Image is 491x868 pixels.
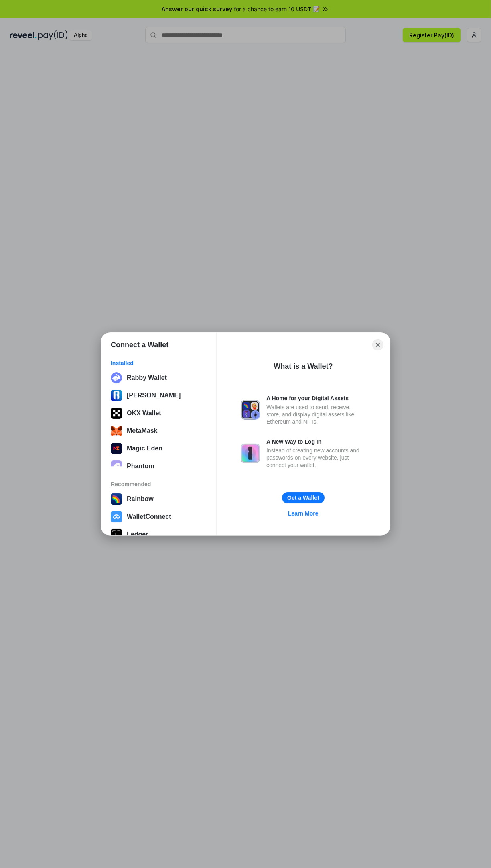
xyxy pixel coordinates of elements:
div: Ledger [127,531,148,538]
img: svg%3E%0A [111,390,122,401]
div: Installed [111,359,207,367]
a: Learn More [283,508,323,519]
button: OKX Wallet [108,405,209,421]
button: [PERSON_NAME] [108,387,209,403]
img: epq2vO3P5aLWl15yRS7Q49p1fHTx2Sgh99jU3kfXv7cnPATIVQHAx5oQs66JWv3SWEjHOsb3kKgmE5WNBxBId7C8gm8wEgOvz... [111,460,122,472]
div: WalletConnect [127,513,171,520]
img: svg+xml;base64,PHN2ZyB3aWR0aD0iMzUiIGhlaWdodD0iMzQiIHZpZXdCb3g9IjAgMCAzNSAzNCIgZmlsbD0ibm9uZSIgeG... [111,425,122,436]
div: Get a Wallet [287,494,319,501]
img: ALG3Se1BVDzMAAAAAElFTkSuQmCC [111,443,122,454]
button: Rainbow [108,491,209,507]
div: Rabby Wallet [127,374,167,381]
button: Close [372,339,383,350]
button: Magic Eden [108,440,209,456]
div: Wallets are used to send, receive, store, and display digital assets like Ethereum and NFTs. [266,403,366,425]
img: svg+xml,%3Csvg%20xmlns%3D%22http%3A%2F%2Fwww.w3.org%2F2000%2Fsvg%22%20fill%3D%22none%22%20viewBox... [241,400,260,420]
img: svg+xml,%3Csvg%20width%3D%22120%22%20height%3D%22120%22%20viewBox%3D%220%200%20120%20120%22%20fil... [111,493,122,505]
h1: Connect a Wallet [111,340,168,350]
img: svg+xml,%3Csvg%20width%3D%2228%22%20height%3D%2228%22%20viewBox%3D%220%200%2028%2028%22%20fill%3D... [111,511,122,522]
div: Phantom [127,463,154,470]
button: Rabby Wallet [108,370,209,386]
button: Get a Wallet [282,492,325,503]
div: [PERSON_NAME] [127,392,181,399]
img: svg+xml,%3Csvg%20xmlns%3D%22http%3A%2F%2Fwww.w3.org%2F2000%2Fsvg%22%20width%3D%2228%22%20height%3... [111,529,122,540]
img: svg+xml;base64,PHN2ZyB3aWR0aD0iMzIiIGhlaWdodD0iMzIiIHZpZXdCb3g9IjAgMCAzMiAzMiIgZmlsbD0ibm9uZSIgeG... [111,372,122,383]
button: Phantom [108,458,209,474]
div: Rainbow [127,495,154,503]
div: A New Way to Log In [266,438,366,445]
div: Learn More [288,510,318,517]
div: OKX Wallet [127,410,161,417]
div: MetaMask [127,427,157,434]
button: Ledger [108,526,209,542]
div: Magic Eden [127,445,162,452]
img: svg+xml,%3Csvg%20xmlns%3D%22http%3A%2F%2Fwww.w3.org%2F2000%2Fsvg%22%20fill%3D%22none%22%20viewBox... [241,444,260,463]
button: MetaMask [108,423,209,439]
div: Recommended [111,481,207,488]
div: What is a Wallet? [274,361,333,371]
button: WalletConnect [108,509,209,525]
div: A Home for your Digital Assets [266,395,366,402]
div: Instead of creating new accounts and passwords on every website, just connect your wallet. [266,447,366,469]
img: 5VZ71FV6L7PA3gg3tXrdQ+DgLhC+75Wq3no69P3MC0NFQpx2lL04Ql9gHK1bRDjsSBIvScBnDTk1WrlGIZBorIDEYJj+rhdgn... [111,408,122,419]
